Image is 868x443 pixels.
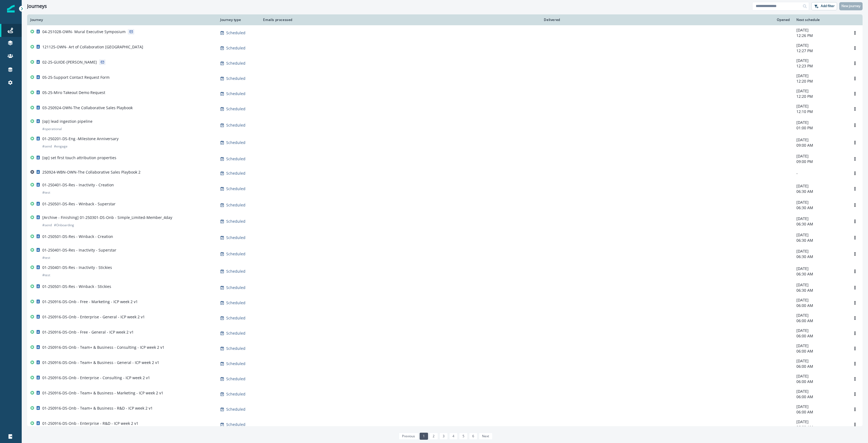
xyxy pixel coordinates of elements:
p: 01-250916-DS-Onb - Team+ & Business - General - ICP week 2 v1 [42,360,159,365]
p: 04-251028-OWN- Mural Executive Symposium [42,29,126,34]
button: Options [851,90,859,98]
button: Options [851,105,859,113]
p: Scheduled [226,407,245,412]
p: Scheduled [226,422,245,427]
p: Scheduled [226,376,245,382]
p: Scheduled [226,219,245,224]
p: [Archive - Finishing] 01-250301-DS-Onb - Simple_Limited-Member_4day [42,215,172,220]
button: Options [851,360,859,368]
p: [DATE] [796,373,844,379]
p: # Onboarding [54,222,74,228]
button: Options [851,234,859,242]
p: Scheduled [226,391,245,397]
button: Options [851,420,859,429]
a: 05-25-Miro Takeout Demo RequestScheduled-[DATE]12:20 PMOptions [27,86,863,101]
p: [DATE] [796,313,844,318]
a: 01-250201-DS-Eng -Milestone Anniversary#send#engageScheduled-[DATE]09:00 AMOptions [27,134,863,151]
p: 09:00 AM [796,143,844,148]
button: Options [851,284,859,292]
p: Scheduled [226,106,245,112]
a: [op] lead ingestion pipeline#operationalScheduled-[DATE]01:00 PMOptions [27,117,863,134]
p: Scheduled [226,171,245,176]
button: Options [851,169,859,177]
a: 03-250924-OWN-The Collaborative Sales PlaybookScheduled-[DATE]12:10 PMOptions [27,101,863,117]
p: [DATE] [796,200,844,205]
p: 01-250501-DS-Res - Winback - Superstar [42,201,116,207]
p: 01-250201-DS-Eng -Milestone Anniversary [42,136,119,142]
p: 01-250401-DS-Res - Inactivity - Superstar [42,247,116,253]
p: 05-25-Miro Takeout Demo Request [42,90,105,95]
p: 12:26 PM [796,33,844,38]
p: 01-250401-DS-Res - Inactivity - Creation [42,182,114,188]
p: [DATE] [796,419,844,425]
a: 02-25-GUIDE-[PERSON_NAME]Scheduled-[DATE]12:23 PMOptions [27,56,863,71]
p: # send [42,222,52,228]
p: 01-250916-DS-Onb - Enterprise - General - ICP week 2 v1 [42,314,145,320]
a: 01-250916-DS-Onb - Team+ & Business - General - ICP week 2 v1Scheduled-[DATE]06:00 AMOptions [27,356,863,371]
button: Options [851,74,859,83]
p: [DATE] [796,266,844,271]
p: 12:20 PM [796,94,844,99]
p: [DATE] [796,27,844,33]
p: 12:10 PM [796,109,844,114]
p: 01:00 PM [796,125,844,131]
p: 06:30 AM [796,254,844,259]
p: 06:00 AM [796,379,844,384]
p: [DATE] [796,232,844,238]
p: Scheduled [226,202,245,208]
p: 01-250916-DS-Onb - Enterprise - Consulting - ICP week 2 v1 [42,375,150,381]
p: [DATE] [796,328,844,333]
p: # test [42,255,50,260]
p: Scheduled [226,346,245,351]
p: [DATE] [796,358,844,364]
a: 04-251028-OWN- Mural Executive SymposiumScheduled-[DATE]12:26 PMOptions [27,25,863,40]
p: [DATE] [796,183,844,189]
p: Scheduled [226,235,245,240]
p: Scheduled [226,91,245,96]
p: Scheduled [226,251,245,257]
button: Options [851,405,859,413]
button: Options [851,344,859,353]
a: Page 3 [439,433,448,440]
p: 06:30 AM [796,288,844,293]
h1: Journeys [27,3,47,9]
button: Options [851,185,859,193]
p: 09:00 PM [796,159,844,164]
p: [DATE] [796,404,844,409]
p: # send [42,144,52,149]
p: - [796,171,844,176]
p: [DATE] [796,73,844,78]
p: Scheduled [226,331,245,336]
p: [DATE] [796,297,844,303]
button: Options [851,121,859,129]
p: [DATE] [796,389,844,394]
div: Delivered [299,18,560,22]
p: Scheduled [226,269,245,274]
p: 250924-WBN-OWN-The Collaborative Sales Playbook 2 [42,169,141,175]
p: 02-25-GUIDE-[PERSON_NAME] [42,59,97,65]
p: 01-250401-DS-Res - Inactivity - Stickies [42,265,112,270]
p: # test [42,272,50,278]
button: Options [851,250,859,258]
p: 06:30 AM [796,189,844,194]
p: New journey [841,4,860,8]
p: Scheduled [226,76,245,81]
p: [op] lead ingestion pipeline [42,119,92,124]
p: [DATE] [796,58,844,63]
button: Options [851,314,859,322]
a: Page 2 [429,433,438,440]
p: 01-250916-DS-Onb - Free - Marketing - ICP week 2 v1 [42,299,138,304]
a: Page 5 [459,433,467,440]
p: [DATE] [796,137,844,143]
p: 06:00 AM [796,303,844,308]
p: [DATE] [796,103,844,109]
p: [DATE] [796,249,844,254]
a: Page 1 is your current page [420,433,428,440]
p: 01-250916-DS-Onb - Enterprise - R&D - ICP week 2 v1 [42,421,138,426]
a: Page 6 [469,433,477,440]
button: Options [851,329,859,337]
p: Scheduled [226,156,245,162]
p: [DATE] [796,216,844,221]
p: 06:00 AM [796,394,844,400]
a: [Archive - Finishing] 01-250301-DS-Onb - Simple_Limited-Member_4day#send#OnboardingScheduled-[DAT... [27,213,863,230]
